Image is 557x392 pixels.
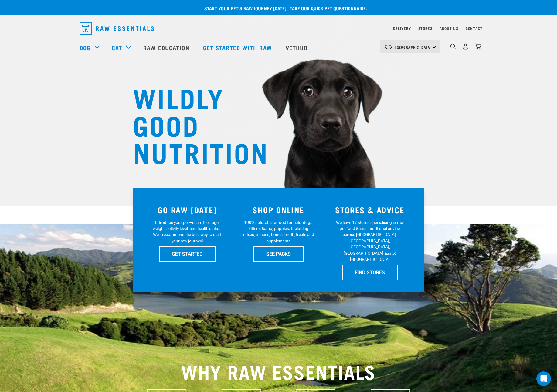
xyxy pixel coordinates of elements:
[290,7,367,9] a: take our quick pet questionnaire.
[475,43,481,50] img: home-icon@2x.png
[395,46,432,48] span: [GEOGRAPHIC_DATA]
[440,27,458,29] a: About Us
[342,265,398,280] a: FIND STORES
[243,219,314,244] p: 100% natural, raw food for cats, dogs, kittens &amp; puppies. Including mixes, minces, bones, bro...
[253,246,304,261] a: SEE PACKS
[151,219,223,244] p: Introduce your pet—share their age, weight, activity level, and health status. We'll recommend th...
[536,371,551,386] div: Open Intercom Messenger
[80,43,90,52] a: Dog
[450,44,456,49] img: home-icon-1@2x.png
[137,35,197,60] a: Raw Education
[334,219,406,263] p: We have 17 stores specialising in raw pet food &amp; nutritional advice across [GEOGRAPHIC_DATA],...
[80,360,478,382] h2: WHY RAW ESSENTIALS
[328,205,412,214] h3: STORES & ADVICE
[159,246,216,261] a: GET STARTED
[197,35,280,60] a: Get started with Raw
[418,27,433,29] a: Stores
[466,27,483,29] a: Contact
[393,27,411,29] a: Delivery
[112,43,122,52] a: Cat
[75,20,483,37] nav: dropdown navigation
[145,205,229,214] h3: GO RAW [DATE]
[236,205,321,214] h3: SHOP ONLINE
[280,35,315,60] a: Vethub
[462,43,469,50] img: user.png
[384,44,392,49] img: van-moving.png
[80,22,154,35] img: Raw Essentials Logo
[133,83,254,165] h1: WILDLY GOOD NUTRITION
